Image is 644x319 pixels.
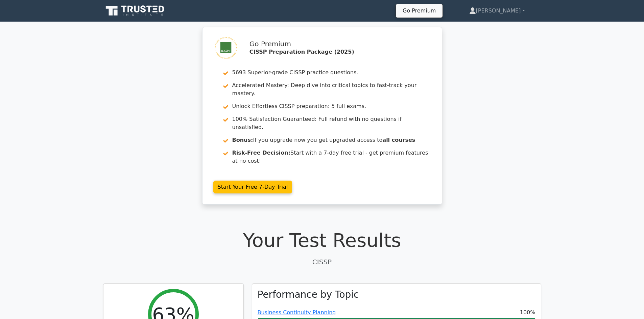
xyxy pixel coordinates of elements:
[520,309,535,317] span: 100%
[399,6,440,15] a: Go Premium
[213,181,292,193] a: Start Your Free 7-Day Trial
[103,229,541,251] h1: Your Test Results
[103,257,541,267] p: CISSP
[258,289,359,300] h3: Performance by Topic
[258,309,336,316] a: Business Continuity Planning
[453,4,541,18] a: [PERSON_NAME]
